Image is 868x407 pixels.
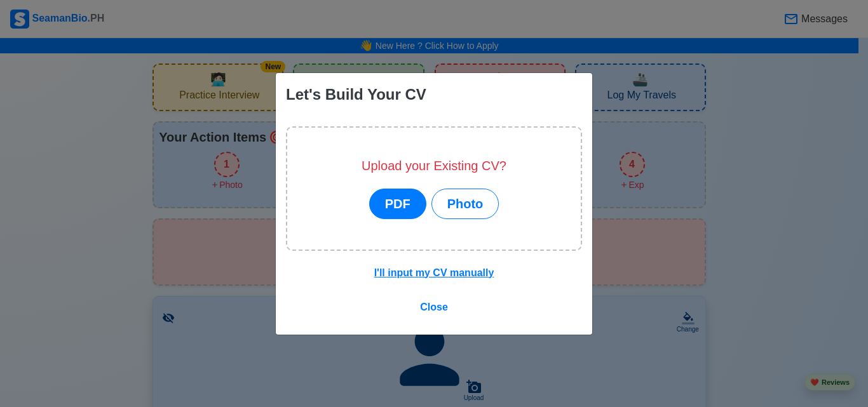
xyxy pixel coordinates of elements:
button: Close [412,295,456,319]
h5: Upload your Existing CV? [362,158,506,173]
button: Photo [431,189,499,219]
u: I'll input my CV manually [374,267,494,278]
span: Close [420,302,448,312]
div: Let's Build Your CV [286,83,426,106]
button: PDF [369,189,426,219]
button: I'll input my CV manually [366,261,503,285]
